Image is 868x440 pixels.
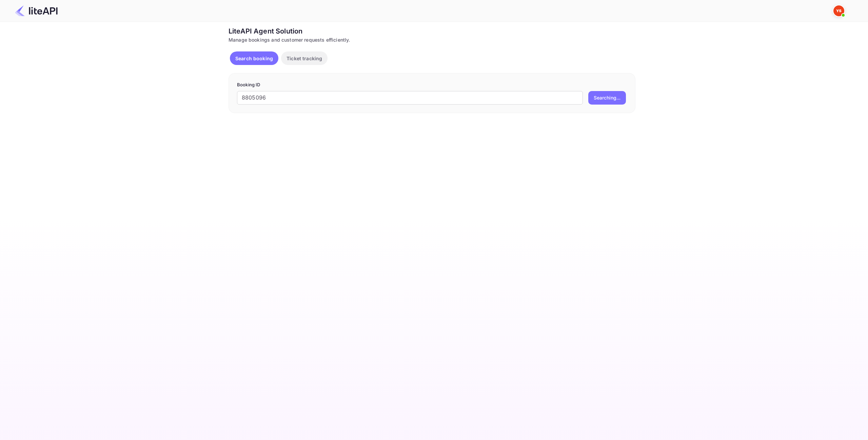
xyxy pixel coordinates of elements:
p: Ticket tracking [287,55,322,62]
div: Manage bookings and customer requests efficiently. [229,36,635,43]
img: LiteAPI Logo [15,5,58,16]
img: Yandex Support [833,5,844,16]
input: Enter Booking ID (e.g., 63782194) [237,91,583,105]
button: Searching... [588,91,626,105]
div: LiteAPI Agent Solution [229,26,635,36]
p: Search booking [235,55,273,62]
p: Booking ID [237,82,627,88]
